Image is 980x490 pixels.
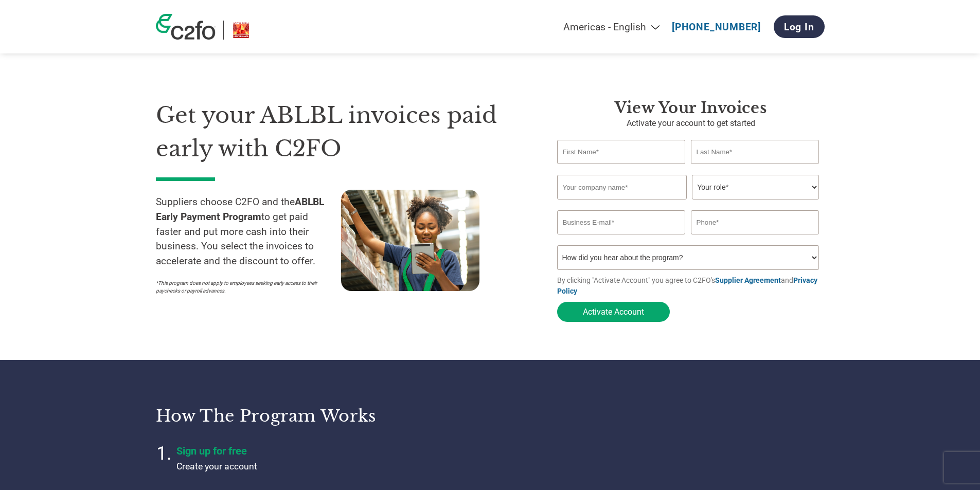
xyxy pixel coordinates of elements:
[691,165,819,171] div: Invalid last name or last name is too long
[557,175,687,199] input: Your company name*
[557,99,825,117] h3: View Your Invoices
[231,21,251,40] img: ABLBL
[557,276,817,295] a: Privacy Policy
[341,190,479,291] img: supply chain worker
[156,196,324,223] strong: ABLBL Early Payment Program
[557,235,686,241] div: Inavlid Email Address
[557,302,670,322] button: Activate Account
[691,140,819,164] input: Last Name*
[557,201,819,206] div: Invalid company name or company name is too long
[156,14,216,40] img: c2fo logo
[176,445,434,457] h4: Sign up for free
[691,210,819,234] input: Phone*
[692,175,819,199] select: Title/Role
[557,210,686,234] input: Invalid Email format
[557,117,825,130] p: Activate your account to get started
[156,406,477,426] h3: How the program works
[774,15,825,38] a: Log In
[557,275,825,297] p: By clicking "Activate Account" you agree to C2FO's and
[557,165,686,171] div: Invalid first name or first name is too long
[672,21,761,33] a: [PHONE_NUMBER]
[557,140,686,164] input: First Name*
[156,99,526,165] h1: Get your ABLBL invoices paid early with C2FO
[715,276,781,284] a: Supplier Agreement
[176,460,434,473] p: Create your account
[156,279,331,295] p: *This program does not apply to employees seeking early access to their paychecks or payroll adva...
[691,235,819,241] div: Inavlid Phone Number
[156,195,341,269] p: Suppliers choose C2FO and the to get paid faster and put more cash into their business. You selec...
